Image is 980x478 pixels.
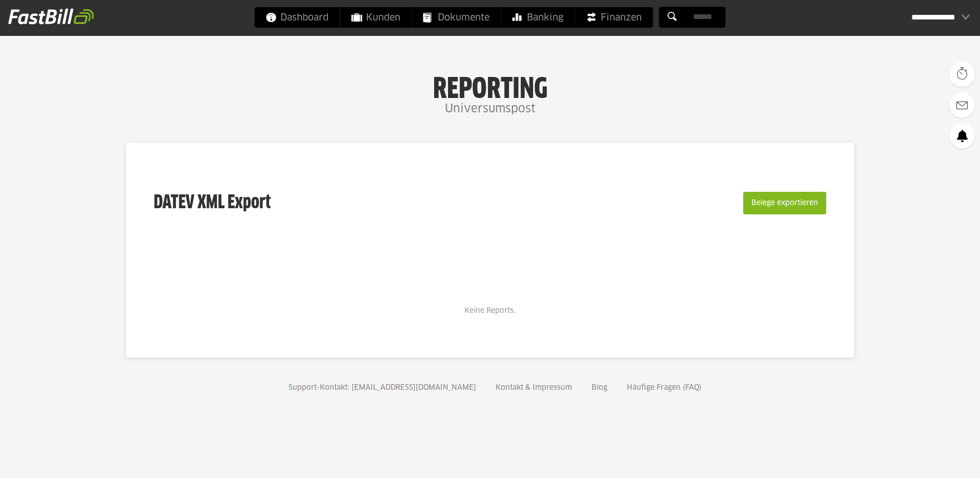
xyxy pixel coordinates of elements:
[464,307,516,314] span: Keine Reports.
[586,7,642,28] span: Finanzen
[266,7,329,28] span: Dashboard
[501,7,575,28] a: Banking
[588,384,611,391] a: Blog
[285,384,480,391] a: Support-Kontakt: [EMAIL_ADDRESS][DOMAIN_NAME]
[492,384,576,391] a: Kontakt & Impressum
[103,72,877,99] h1: Reporting
[513,7,563,28] span: Banking
[255,7,340,28] a: Dashboard
[412,7,501,28] a: Dokumente
[743,192,826,214] button: Belege exportieren
[623,384,705,391] a: Häufige Fragen (FAQ)
[575,7,653,28] a: Finanzen
[352,7,400,28] span: Kunden
[154,170,271,236] h3: DATEV XML Export
[8,8,94,25] img: fastbill_logo_white.png
[901,447,970,473] iframe: Öffnet ein Widget, in dem Sie weitere Informationen finden
[423,7,489,28] span: Dokumente
[340,7,412,28] a: Kunden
